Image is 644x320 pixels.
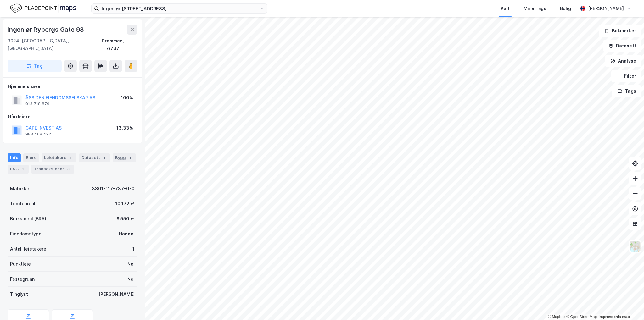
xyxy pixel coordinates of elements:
[127,260,135,268] div: Nei
[25,132,51,137] div: 988 408 492
[127,155,133,161] div: 1
[10,200,35,207] div: Tomteareal
[92,185,135,192] div: 3301-117-737-0-0
[79,153,110,162] div: Datasett
[612,85,641,97] button: Tags
[115,200,135,207] div: 10 172 ㎡
[548,315,565,319] a: Mapbox
[524,5,546,12] div: Mine Tags
[98,290,135,298] div: [PERSON_NAME]
[10,215,46,223] div: Bruksareal (BRA)
[10,3,76,14] img: logo.f888ab2527a4732fd821a326f86c7f29.svg
[8,37,102,52] div: 3024, [GEOGRAPHIC_DATA], [GEOGRAPHIC_DATA]
[8,25,85,35] div: Ingeniør Rybergs Gate 93
[566,315,597,319] a: OpenStreetMap
[599,25,641,37] button: Bokmerker
[8,165,29,174] div: ESG
[25,102,49,107] div: 913 718 879
[68,155,74,161] div: 1
[599,315,630,319] a: Improve this map
[560,5,571,12] div: Bolig
[23,153,39,162] div: Eiere
[10,275,35,283] div: Festegrunn
[613,290,644,320] iframe: Chat Widget
[127,275,135,283] div: Nei
[605,55,641,67] button: Analyse
[629,240,641,252] img: Z
[8,153,21,162] div: Info
[8,83,137,90] div: Hjemmelshaver
[588,5,624,12] div: [PERSON_NAME]
[10,230,42,238] div: Eiendomstype
[102,37,137,52] div: Drammen, 117/737
[42,153,76,162] div: Leietakere
[132,245,135,253] div: 1
[65,166,72,172] div: 3
[611,70,641,82] button: Filter
[116,215,135,223] div: 6 550 ㎡
[116,124,133,132] div: 13.33%
[119,230,135,238] div: Handel
[10,290,28,298] div: Tinglyst
[99,4,260,13] input: Søk på adresse, matrikkel, gårdeiere, leietakere eller personer
[121,94,133,102] div: 100%
[8,60,62,72] button: Tag
[10,260,31,268] div: Punktleie
[10,185,31,192] div: Matrikkel
[101,155,108,161] div: 1
[501,5,510,12] div: Kart
[8,113,137,120] div: Gårdeiere
[113,153,136,162] div: Bygg
[603,40,641,52] button: Datasett
[20,166,26,172] div: 1
[10,245,46,253] div: Antall leietakere
[31,165,74,174] div: Transaksjoner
